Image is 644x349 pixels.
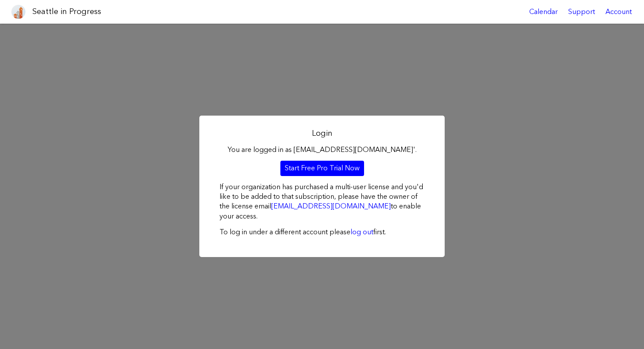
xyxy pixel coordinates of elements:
[219,145,425,155] p: You are logged in as [EMAIL_ADDRESS][DOMAIN_NAME]'.
[219,227,425,237] p: To log in under a different account please first.
[11,5,25,19] img: favicon-96x96.png
[271,202,391,210] a: [EMAIL_ADDRESS][DOMAIN_NAME]
[219,128,425,139] h2: Login
[32,6,101,17] h1: Seattle in Progress
[350,228,373,236] a: log out
[280,161,364,176] a: Start Free Pro Trial Now
[219,182,425,222] p: If your organization has purchased a multi-user license and you'd like to be added to that subscr...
